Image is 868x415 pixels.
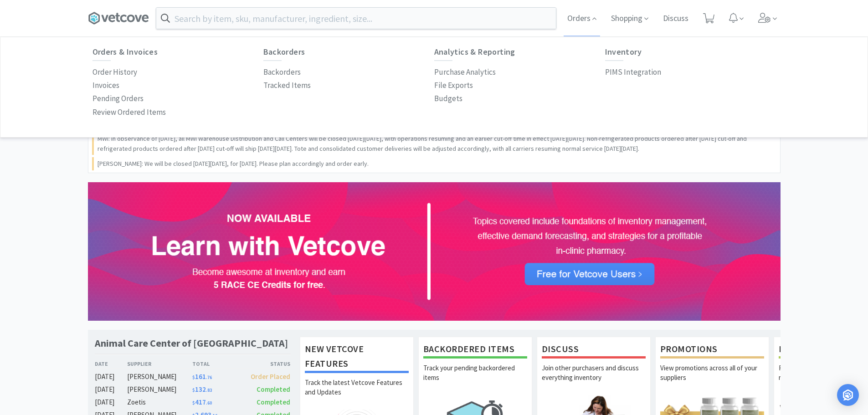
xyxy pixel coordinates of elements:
span: $ [192,387,195,393]
p: Tracked Items [263,79,311,92]
span: Completed [257,385,290,394]
a: [DATE][PERSON_NAME]$132.83Completed [95,384,291,395]
div: [PERSON_NAME] [127,371,192,382]
a: Discuss [659,15,692,23]
p: Join other purchasers and discuss everything inventory [542,363,646,395]
a: File Exports [434,79,473,92]
div: Total [192,359,241,368]
p: PIMS Integration [605,66,661,78]
span: . 76 [206,374,212,380]
input: Search by item, sku, manufacturer, ingredient, size... [156,8,556,29]
div: Open Intercom Messenger [837,384,859,406]
a: Review Ordered Items [92,106,166,119]
p: Track your pending backordered items [423,363,527,395]
div: [PERSON_NAME] [127,384,192,395]
div: [DATE] [95,371,128,382]
p: Purchase Analytics [434,66,496,78]
h6: Orders & Invoices [92,47,263,56]
p: View promotions across all of your suppliers [660,363,764,395]
p: Invoices [92,79,119,92]
p: MWI: In observance of [DATE], all MWI Warehouse Distribution and Call Centers will be closed [DAT... [98,133,773,154]
div: Status [241,359,291,368]
span: 161 [192,372,212,381]
span: . 60 [206,400,212,406]
img: 72e902af0f5a4fbaa8a378133742b35d.png [88,182,781,321]
span: 417 [192,398,212,406]
a: Tracked Items [263,79,311,92]
h6: Analytics & Reporting [434,47,605,56]
h1: Backordered Items [423,342,527,359]
span: $ [192,400,195,406]
h1: Animal Care Center of [GEOGRAPHIC_DATA] [95,337,288,350]
div: Supplier [127,359,192,368]
span: Order Placed [251,372,290,381]
p: File Exports [434,79,473,92]
a: Backorders [263,66,301,79]
h1: Discuss [542,342,646,359]
h6: Inventory [605,47,776,56]
a: [DATE][PERSON_NAME]$161.76Order Placed [95,371,291,382]
a: Invoices [92,79,119,92]
a: PIMS Integration [605,66,661,79]
span: 132 [192,385,212,394]
p: [PERSON_NAME]: We will be closed [DATE][DATE], for [DATE]. Please plan accordingly and order early. [98,159,369,169]
a: Budgets [434,92,462,105]
span: $ [192,374,195,380]
p: Order History [92,66,137,78]
a: Pending Orders [92,92,144,105]
h1: Promotions [660,342,764,359]
a: Purchase Analytics [434,66,496,79]
span: Completed [257,398,290,406]
div: Date [95,359,128,368]
p: Review Ordered Items [92,106,166,118]
h1: New Vetcove Features [305,342,409,373]
div: Zoetis [127,397,192,408]
div: [DATE] [95,384,128,395]
h6: Backorders [263,47,434,56]
a: Order History [92,66,137,79]
p: Track the latest Vetcove Features and Updates [305,378,409,410]
span: . 83 [206,387,212,393]
a: [DATE]Zoetis$417.60Completed [95,397,291,408]
p: Backorders [263,66,301,78]
div: [DATE] [95,397,128,408]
